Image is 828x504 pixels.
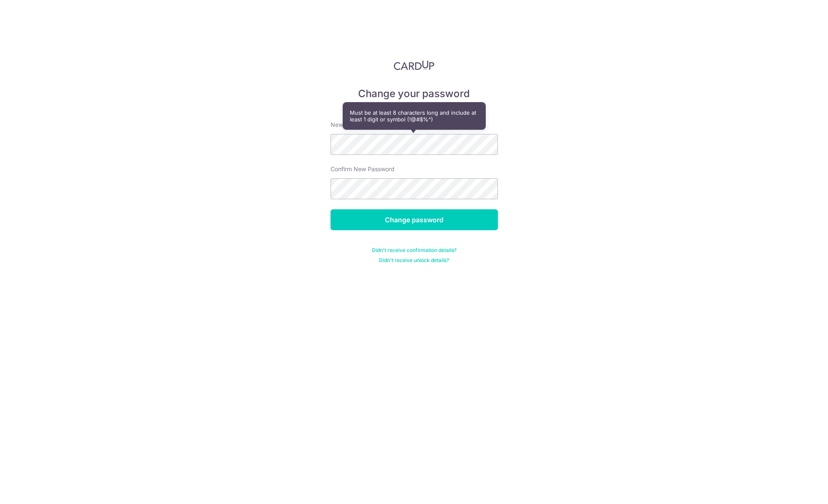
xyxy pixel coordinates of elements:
img: CardUp Logo [394,60,435,70]
input: Change password [331,209,498,230]
a: Didn't receive unlock details? [379,257,449,264]
label: Confirm New Password [331,165,395,173]
label: New password [331,121,372,129]
a: Didn't receive confirmation details? [372,247,456,254]
h5: Change your password [331,87,498,100]
div: Must be at least 8 characters long and include at least 1 digit or symbol (!@#$%^) [343,103,485,129]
